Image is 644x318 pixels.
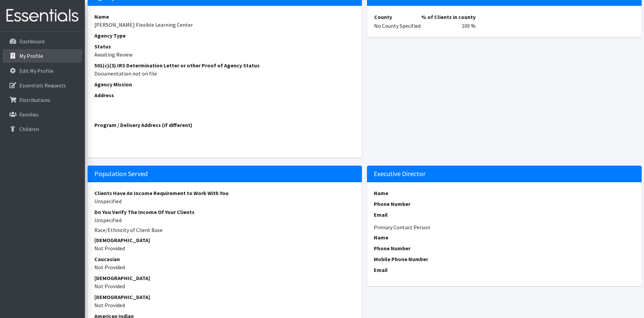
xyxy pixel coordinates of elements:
dt: Phone Number [374,200,635,208]
th: County [374,13,421,21]
dt: Name [94,13,355,21]
a: Dashboard [3,35,82,48]
dt: Email [374,266,635,274]
dt: Mobile Phone Number [374,255,635,263]
dt: Agency Type [94,31,355,40]
img: HumanEssentials [3,4,82,27]
a: My Profile [3,49,82,63]
dt: Caucasian [94,255,355,263]
span: translation missing: en.not_provided [94,283,125,290]
dt: Do You Verify The Income Of Your Clients [94,208,355,216]
strong: Program / Delivery Address (if different) [94,122,192,128]
a: Edit My Profile [3,64,82,78]
p: Dashboard [19,38,44,45]
dt: Name [374,189,635,197]
a: Families [3,108,82,121]
dt: Agency Mission [94,80,355,88]
dt: Status [94,42,355,50]
dt: 501(c)(3) IRS Determination Letter or other Proof of Agency Status [94,61,355,69]
dd: [PERSON_NAME] Flexible Learning Center [94,21,355,29]
dd: Awaiting Review [94,50,355,59]
p: Essentials Requests [19,82,66,89]
strong: Address [94,92,114,99]
th: % of Clients in county [421,13,476,21]
td: 100 % [421,21,476,30]
a: Children [3,122,82,136]
td: No County Specified [374,21,421,30]
dt: Name [374,233,635,241]
dt: [DEMOGRAPHIC_DATA] [94,236,355,244]
h5: Population Served [88,166,362,182]
dt: Email [374,211,635,219]
p: Edit My Profile [19,67,54,74]
dd: Unspecified [94,197,355,205]
h6: Primary Contact Person [374,224,635,231]
dt: Phone Number [374,244,635,252]
h5: Executive Director [367,166,642,182]
span: translation missing: en.not_provided [94,264,125,271]
dd: Unspecified [94,216,355,224]
a: Essentials Requests [3,79,82,92]
p: Families [19,111,39,118]
dt: Clients Have An Income Requirement to Work With You [94,189,355,197]
span: translation missing: en.not_provided [94,302,125,309]
dt: [DEMOGRAPHIC_DATA] [94,274,355,282]
p: Children [19,126,39,132]
p: Distributions [19,97,50,103]
a: Distributions [3,93,82,107]
h6: Race/Ethnicity of Client Base [94,227,355,233]
span: translation missing: en.not_provided [94,245,125,252]
dt: [DEMOGRAPHIC_DATA] [94,293,355,301]
dd: Documentation not on file [94,69,355,78]
p: My Profile [19,52,43,59]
